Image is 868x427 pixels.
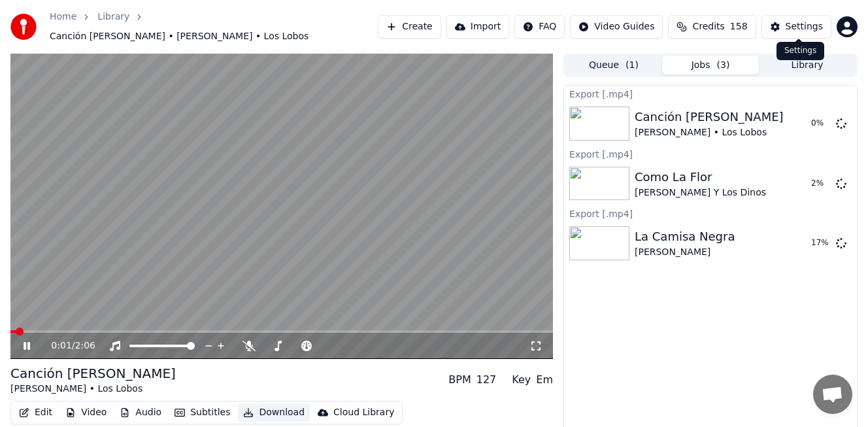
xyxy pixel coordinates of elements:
button: Audio [114,403,167,422]
div: Export [.mp4] [564,146,857,162]
img: youka [10,14,37,40]
span: ( 1 ) [626,59,639,72]
div: Export [.mp4] [564,86,857,101]
button: Import [446,15,509,39]
button: Create [378,15,441,39]
div: Cloud Library [333,406,394,419]
div: [PERSON_NAME] [635,246,735,259]
a: Library [97,10,129,24]
div: La Camisa Negra [635,228,735,246]
button: Edit [14,403,58,422]
div: Em [536,372,553,388]
button: Queue [565,56,662,75]
button: Library [759,56,856,75]
span: Credits [692,20,724,33]
button: Video [60,403,112,422]
div: Canción [PERSON_NAME] [635,108,784,126]
nav: breadcrumb [50,10,378,43]
button: Credits158 [668,15,756,39]
button: Video Guides [570,15,663,39]
div: Canción [PERSON_NAME] [10,364,176,383]
button: Settings [761,15,831,39]
div: 0 % [811,118,831,129]
button: Download [238,403,310,422]
div: 17 % [811,238,831,248]
span: Canción [PERSON_NAME] • [PERSON_NAME] • Los Lobos [50,30,309,43]
div: / [51,339,82,352]
span: ( 3 ) [717,59,730,72]
div: Settings [776,42,824,60]
button: Subtitles [169,403,235,422]
div: [PERSON_NAME] • Los Lobos [10,383,176,396]
div: BPM [448,372,471,388]
span: 0:01 [51,339,71,352]
div: 2 % [811,179,831,189]
span: 2:06 [75,339,95,352]
div: Settings [786,20,823,33]
div: Key [512,372,531,388]
a: Öppna chatt [813,375,852,414]
button: FAQ [514,15,565,39]
a: Home [50,10,76,24]
span: 158 [730,20,748,33]
div: 127 [476,372,497,388]
div: [PERSON_NAME] Y Los Dinos [635,186,766,199]
div: [PERSON_NAME] • Los Lobos [635,126,784,139]
div: Como La Flor [635,168,766,186]
div: Export [.mp4] [564,205,857,221]
button: Jobs [662,56,759,75]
